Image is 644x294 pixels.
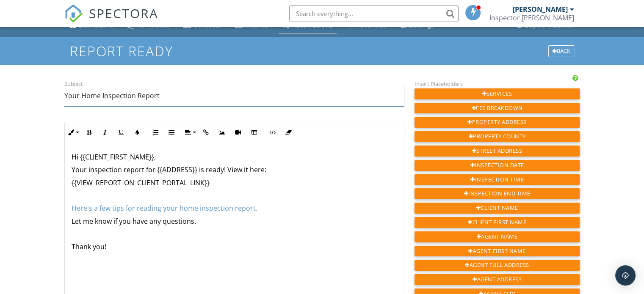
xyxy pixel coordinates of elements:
p: Thank you! [72,242,397,251]
div: [PERSON_NAME] [513,5,568,14]
div: Agent Full Address [415,260,580,271]
button: Align [182,124,198,140]
p: Hi {{CLIENT_FIRST_NAME}}, [72,152,397,162]
div: Client First Name [415,217,580,228]
div: Agent First Name [415,246,580,257]
button: Insert Table [246,124,262,140]
button: Insert Link (Ctrl+K) [198,124,214,140]
button: Italic (Ctrl+I) [97,124,113,140]
div: Open Intercom Messenger [615,265,636,286]
div: Property County [415,131,580,142]
p: Your inspection report for {{ADDRESS}} is ready! View it here: [72,165,397,174]
button: Insert Video [230,124,246,140]
div: Street Address [415,146,580,157]
h1: Report ready [70,44,574,58]
p: {{VIEW_REPORT_ON_CLIENT_PORTAL_LINK}} [72,178,397,187]
div: Services [415,88,580,99]
p: Let me know if you have any questions. [72,217,397,226]
div: Inspector Pat [489,14,574,22]
span: SPECTORA [89,4,158,22]
div: Agent Address [415,274,580,285]
label: Subject [64,80,83,88]
button: Code View [264,124,280,140]
div: Agent Name [415,231,580,242]
button: Unordered List [163,124,180,140]
a: Back [548,47,574,54]
div: Fee Breakdown [415,103,580,114]
button: Inline Style [65,124,81,140]
div: Back [548,45,574,57]
img: The Best Home Inspection Software - Spectora [64,4,83,23]
button: Colors [129,124,145,140]
label: Insert Placeholders [415,80,463,88]
div: Inspection Date [415,160,580,171]
button: Insert Image (Ctrl+P) [214,124,230,140]
a: Here's a few tips for reading your home inspection report. [72,203,257,213]
button: Bold (Ctrl+B) [81,124,97,140]
button: Ordered List [147,124,163,140]
div: Inspection End Time [415,188,580,199]
div: Client Name [415,203,580,214]
a: SPECTORA [64,11,158,29]
div: Inspection Time [415,174,580,185]
input: Search everything... [289,5,459,22]
button: Clear Formatting [280,124,296,140]
div: Property Address [415,117,580,128]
